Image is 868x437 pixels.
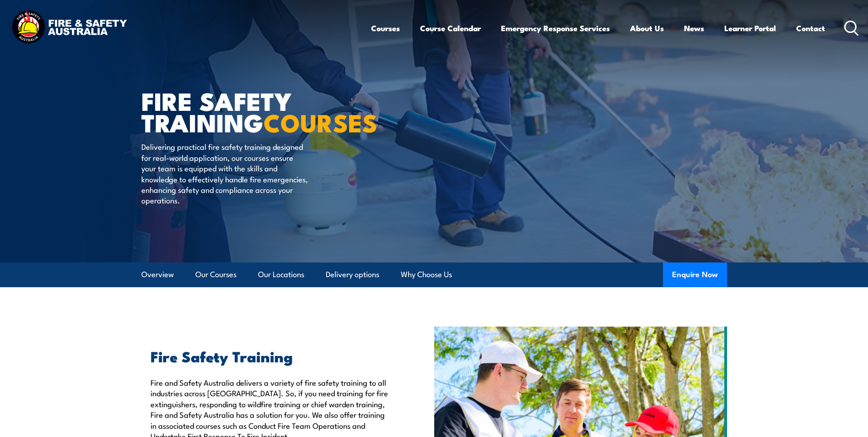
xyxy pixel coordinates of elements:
p: Delivering practical fire safety training designed for real-world application, our courses ensure... [141,141,308,205]
a: Course Calendar [420,16,481,40]
a: Delivery options [326,262,379,287]
a: Courses [371,16,400,40]
a: Our Courses [195,262,237,287]
a: News [684,16,704,40]
a: Contact [796,16,825,40]
a: Emergency Response Services [501,16,610,40]
a: Our Locations [258,262,304,287]
a: Learner Portal [724,16,776,40]
a: About Us [630,16,664,40]
strong: COURSES [264,103,377,141]
button: Enquire Now [663,262,727,287]
a: Why Choose Us [401,262,452,287]
a: Overview [141,262,174,287]
h1: FIRE SAFETY TRAINING [141,90,367,132]
h2: Fire Safety Training [151,350,392,362]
